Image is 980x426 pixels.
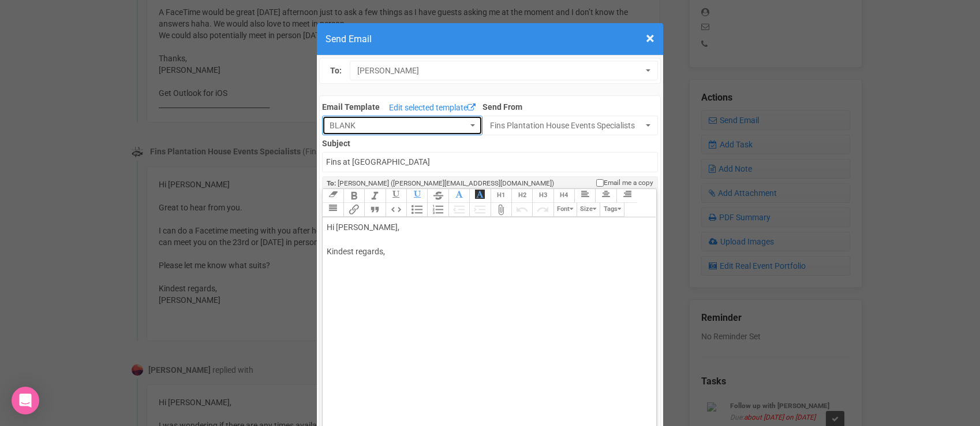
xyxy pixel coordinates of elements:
[595,189,616,203] button: Align Center
[518,191,526,199] span: H2
[386,101,478,116] a: Edit selected template
[532,189,553,203] button: Heading 3
[539,191,547,199] span: H3
[511,189,532,203] button: Heading 2
[12,387,39,414] div: Open Intercom Messenger
[322,203,343,217] button: Align Justified
[553,189,574,203] button: Heading 4
[616,189,637,203] button: Align Right
[574,189,595,203] button: Align Left
[600,203,624,217] button: Tags
[491,189,511,203] button: Heading 1
[322,189,343,203] button: Clear Formatting at cursor
[469,189,490,203] button: Font Background
[406,189,427,203] button: Underline Colour
[357,65,642,76] span: [PERSON_NAME]
[427,189,448,203] button: Strikethrough
[490,120,643,131] span: Fins Plantation House Events Specialists
[448,189,469,203] button: Font Colour
[482,99,658,113] label: Send From
[577,203,600,217] button: Size
[646,29,654,48] span: ×
[327,179,336,187] strong: To:
[322,135,657,149] label: Subject
[364,189,385,203] button: Italic
[386,189,406,203] button: Underline
[448,203,469,217] button: Decrease Level
[343,203,364,217] button: Link
[491,203,511,217] button: Attach Files
[553,203,577,217] button: Font
[338,179,554,187] span: [PERSON_NAME] ([PERSON_NAME][EMAIL_ADDRESS][DOMAIN_NAME])
[326,32,654,46] h4: Send Email
[469,203,490,217] button: Increase Level
[364,203,385,217] button: Quote
[330,65,342,77] label: To:
[497,191,505,199] span: H1
[427,203,448,217] button: Numbers
[343,189,364,203] button: Bold
[511,203,532,217] button: Undo
[532,203,553,217] button: Redo
[330,120,467,131] span: BLANK
[327,221,648,282] div: Hi [PERSON_NAME], Kindest regards,
[406,203,427,217] button: Bullets
[604,178,653,188] span: Email me a copy
[322,101,380,113] label: Email Template
[560,191,568,199] span: H4
[386,203,406,217] button: Code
